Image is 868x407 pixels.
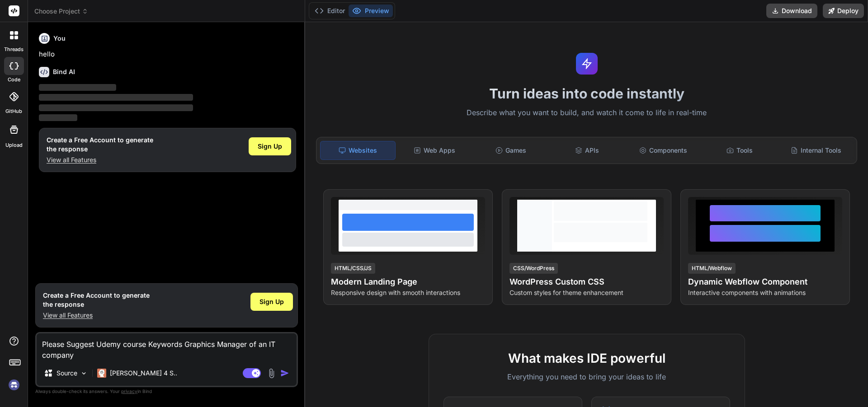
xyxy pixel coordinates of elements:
[8,76,20,84] label: code
[80,370,88,377] img: Pick Models
[474,141,548,160] div: Games
[688,288,842,297] p: Interactive components with animations
[331,288,485,297] p: Responsive design with smooth interactions
[6,377,22,393] img: signin
[320,141,396,160] div: Websites
[443,349,730,368] h2: What makes IDE powerful
[34,7,88,16] span: Choose Project
[311,5,349,17] button: Editor
[688,276,842,288] h4: Dynamic Webflow Component
[280,369,289,378] img: icon
[39,114,77,121] span: ‌
[823,4,864,18] button: Deploy
[4,46,24,53] label: threads
[258,142,282,151] span: Sign Up
[397,141,472,160] div: Web Apps
[443,371,730,382] p: Everything you need to bring your ideas to life
[509,263,558,274] div: CSS/WordPress
[37,333,297,360] textarea: Please Suggest Udemy course Keywords Graphics Manager of an IT company
[47,136,153,154] h1: Create a Free Account to generate the response
[311,85,863,102] h1: Turn ideas into code instantly
[39,84,116,91] span: ‌
[703,141,777,160] div: Tools
[311,107,863,119] p: Describe what you want to build, and watch it come to life in real-time
[509,276,664,288] h4: WordPress Custom CSS
[626,141,701,160] div: Components
[39,94,193,101] span: ‌
[5,141,23,149] label: Upload
[688,263,736,274] div: HTML/Webflow
[331,263,375,274] div: HTML/CSS/JS
[47,155,153,164] p: View all Features
[766,4,817,18] button: Download
[550,141,624,160] div: APIs
[121,388,137,394] span: privacy
[35,387,298,396] p: Always double-check its answers. Your in Bind
[97,369,106,378] img: Claude 4 Sonnet
[509,288,664,297] p: Custom styles for theme enhancement
[39,49,296,60] p: hello
[57,369,77,378] p: Source
[266,368,277,379] img: attachment
[259,297,284,306] span: Sign Up
[331,276,485,288] h4: Modern Landing Page
[43,291,150,309] h1: Create a Free Account to generate the response
[5,108,22,115] label: GitHub
[43,311,150,320] p: View all Features
[110,369,177,378] p: [PERSON_NAME] 4 S..
[349,5,393,17] button: Preview
[53,34,66,43] h6: You
[778,141,853,160] div: Internal Tools
[53,67,75,76] h6: Bind AI
[39,104,193,111] span: ‌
